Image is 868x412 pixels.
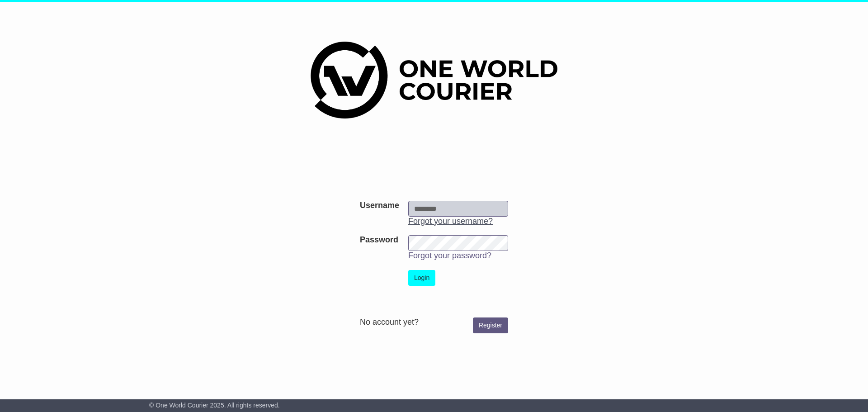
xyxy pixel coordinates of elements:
[408,270,435,286] button: Login
[408,251,491,260] a: Forgot your password?
[408,217,493,226] a: Forgot your username?
[360,317,508,327] div: No account yet?
[311,42,557,118] img: One World
[360,201,399,211] label: Username
[149,402,280,409] span: © One World Courier 2025. All rights reserved.
[360,235,398,245] label: Password
[473,317,508,333] a: Register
